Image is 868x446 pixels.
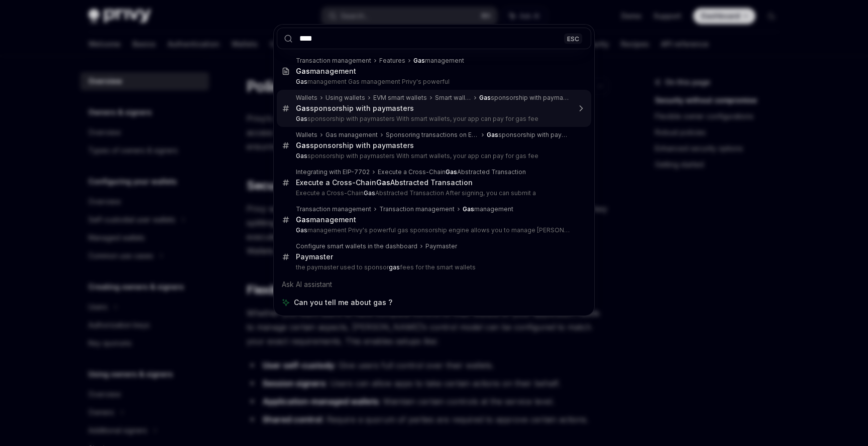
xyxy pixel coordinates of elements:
div: management [296,67,356,76]
div: sponsorship with paymasters [479,94,570,102]
div: Paymaster [425,242,457,250]
b: Gas [296,78,307,85]
b: Gas [413,57,425,64]
div: ESC [564,33,582,44]
div: Transaction management [296,205,371,213]
div: Features [379,57,405,65]
p: the paymaster used to sponsor fees for the smart wallets [296,263,570,271]
b: Gas [296,115,307,122]
div: Smart wallets [435,94,471,102]
b: Gas [296,141,310,150]
div: Transaction management [379,205,455,213]
div: sponsorship with paymasters [296,141,414,150]
div: Wallets [296,94,317,102]
b: Gas [296,67,310,75]
b: Gas [376,178,390,187]
b: Gas [364,189,375,197]
div: Configure smart wallets in the dashboard [296,242,417,250]
div: EVM smart wallets [373,94,427,102]
b: Gas [487,131,498,138]
p: sponsorship with paymasters With smart wallets, your app can pay for gas fee [296,115,570,123]
b: gas [389,263,400,271]
b: Gas [296,152,307,160]
div: Using wallets [325,94,365,102]
b: Gas [296,215,310,224]
b: Gas [479,94,491,101]
p: Execute a Cross-Chain Abstracted Transaction After signing, you can submit a [296,189,570,197]
p: management Gas management Privy's powerful [296,78,570,86]
div: management [296,215,356,224]
div: Integrating with EIP-7702 [296,168,370,176]
div: Paymaster [296,252,333,261]
span: Can you tell me about gas ? [294,298,392,308]
div: Ask AI assistant [277,275,591,293]
p: sponsorship with paymasters With smart wallets, your app can pay for gas fee [296,152,570,160]
b: Gas [296,226,307,234]
p: management Privy's powerful gas sponsorship engine allows you to manage [PERSON_NAME] [296,226,570,234]
div: Gas management [325,131,378,139]
b: Gas [446,168,457,176]
div: Transaction management [296,57,371,65]
div: Wallets [296,131,317,139]
div: Execute a Cross-Chain Abstracted Transaction [296,178,473,187]
div: Execute a Cross-Chain Abstracted Transaction [378,168,526,176]
div: sponsorship with paymasters [487,131,570,139]
div: sponsorship with paymasters [296,104,414,113]
div: management [463,205,513,213]
b: Gas [463,205,474,213]
b: Gas [296,104,310,112]
div: Sponsoring transactions on Ethereum [386,131,479,139]
div: management [413,57,464,65]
